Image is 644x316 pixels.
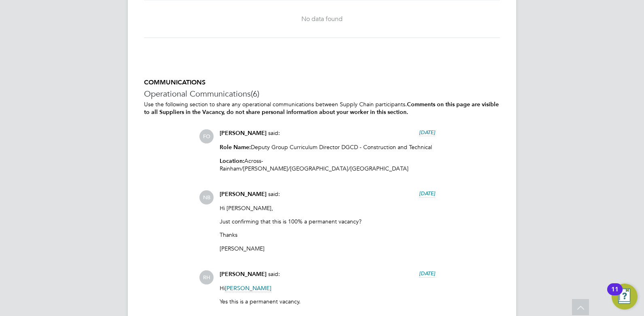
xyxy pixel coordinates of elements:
[220,284,435,292] p: Hi
[612,284,638,310] button: Open Resource Center, 11 new notifications
[144,78,500,87] h5: COMMUNICATIONS
[220,191,267,198] span: [PERSON_NAME]
[220,231,435,238] p: Thanks
[220,271,267,278] span: [PERSON_NAME]
[144,88,500,99] h3: Operational Communications
[144,101,500,116] p: Use the following section to share any operational communications between Supply Chain participants.
[220,130,267,137] span: [PERSON_NAME]
[220,204,435,212] p: Hi [PERSON_NAME],
[199,190,214,204] span: NB
[251,88,259,99] span: (6)
[199,270,214,284] span: RH
[268,270,280,278] span: said:
[220,143,435,151] p: Deputy Group Curriculum Director DGCD - Construction and Technical
[220,245,435,252] p: [PERSON_NAME]
[225,284,271,292] span: [PERSON_NAME]
[144,101,499,116] b: Comments on this page are visible to all Suppliers in the Vacancy, do not share personal informat...
[152,15,492,23] div: No data found
[261,158,263,164] strong: -
[220,218,435,225] p: Just confirming that this is 100% a permanent vacancy?
[220,158,244,164] strong: Location:
[220,298,435,305] p: Yes this is a permanent vacancy.
[419,270,435,277] span: [DATE]
[419,190,435,197] span: [DATE]
[419,129,435,136] span: [DATE]
[611,289,619,300] div: 11
[199,129,214,143] span: FO
[268,190,280,198] span: said:
[220,157,435,172] p: Across Rainham/[PERSON_NAME]/[GEOGRAPHIC_DATA]/[GEOGRAPHIC_DATA]
[268,129,280,137] span: said:
[220,144,251,151] strong: Role Name:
